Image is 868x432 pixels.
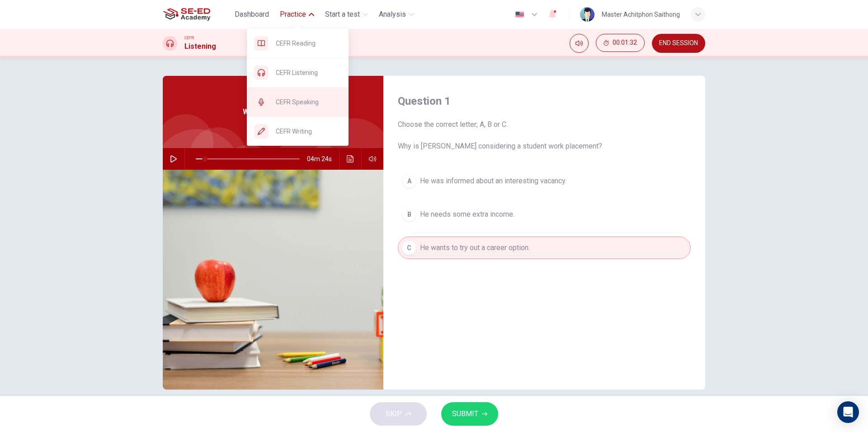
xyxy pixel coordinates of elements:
[379,9,406,20] span: Analysis
[602,9,680,20] div: Master Achitphon Saithong
[163,5,231,23] a: SE-ED Academy logo
[402,207,416,222] div: B
[580,7,594,22] img: Profile picture
[837,401,859,423] div: Open Intercom Messenger
[280,9,306,20] span: Practice
[420,209,514,220] span: He needs some extra income.
[659,40,698,47] span: END SESSION
[184,41,216,52] h1: Listening
[514,11,525,18] img: en
[398,119,691,152] span: Choose the correct letter; A, B or C. Why is [PERSON_NAME] considering a student work placement?
[420,176,566,186] span: He was informed about an interesting vacancy.
[596,34,645,52] button: 00:01:32
[307,148,339,170] span: 04m 24s
[398,170,691,192] button: AHe was informed about an interesting vacancy.
[276,6,318,23] button: Practice
[276,67,341,78] span: CEFR Listening
[452,408,478,420] span: SUBMIT
[398,237,691,259] button: CHe wants to try out a career option.
[596,34,645,53] div: Hide
[321,6,372,23] button: Start a test
[652,34,705,53] button: END SESSION
[163,5,210,23] img: SE-ED Academy logo
[276,126,341,137] span: CEFR Writing
[375,6,418,23] button: Analysis
[398,203,691,226] button: BHe needs some extra income.
[570,34,589,53] div: Mute
[247,29,349,58] div: CEFR Reading
[343,148,358,170] button: Click to see the audio transcription
[243,107,304,117] span: Work Placements
[441,402,498,426] button: SUBMIT
[276,38,341,49] span: CEFR Reading
[276,97,341,107] span: CEFR Speaking
[247,58,349,87] div: CEFR Listening
[235,9,269,20] span: Dashboard
[398,94,691,108] h4: Question 1
[402,241,416,255] div: C
[420,242,530,253] span: He wants to try out a career option.
[247,88,349,116] div: CEFR Speaking
[325,9,360,20] span: Start a test
[163,170,383,390] img: Work Placements
[402,174,416,188] div: A
[613,39,637,46] span: 00:01:32
[247,117,349,146] div: CEFR Writing
[231,6,273,23] button: Dashboard
[184,35,194,41] span: CEFR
